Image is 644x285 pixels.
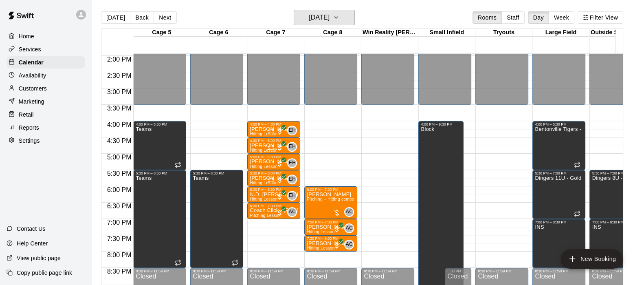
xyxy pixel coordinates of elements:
div: Services [7,43,85,55]
button: Day [528,11,549,24]
div: 4:00 PM – 5:30 PM: Teams [133,121,186,170]
div: 7:00 PM – 7:30 PM [307,220,355,224]
p: Marketing [19,97,44,106]
button: add [561,249,622,269]
span: All customers have paid [276,144,284,152]
div: Ashley Collier [344,223,354,233]
div: 5:30 PM – 8:30 PM [193,171,241,175]
div: Cage 8 [304,29,361,37]
p: Help Center [17,239,48,247]
div: 5:30 PM – 7:00 PM [535,171,583,175]
span: Hitting Lesson [250,164,277,169]
div: 5:30 PM – 6:00 PM: Kyler Buttry [247,170,300,186]
span: Recurring event [175,161,181,168]
div: 6:30 PM – 7:00 PM: Coach Click - Eli Henry [247,203,300,219]
span: Hitting Lesson [307,246,334,250]
div: 8:30 PM – 11:59 PM [478,269,526,273]
span: Ashley Collier [347,223,354,233]
span: AC [346,241,353,249]
div: Cage 6 [190,29,247,37]
div: 4:00 PM – 5:30 PM [535,122,583,126]
div: 5:30 PM – 6:00 PM [250,171,298,175]
span: 5:30 PM [105,170,134,177]
button: [DATE] [101,11,130,24]
div: 8:30 PM – 11:59 PM [193,269,241,273]
div: Small Infield [418,29,475,37]
span: Hitting Lesson [250,197,277,201]
div: 5:30 PM – 8:30 PM: Teams [133,170,186,268]
span: Hitting Lesson [250,132,277,136]
p: Contact Us [17,225,46,233]
div: 7:00 PM – 8:30 PM [535,220,583,224]
span: 7:30 PM [105,235,134,242]
span: Ashley Collier [347,207,354,217]
div: Cage 5 [133,29,190,37]
span: EH [289,126,296,135]
span: 4:30 PM [105,137,134,144]
div: Ashley Collier [344,207,354,217]
div: 7:30 PM – 8:00 PM [307,236,355,241]
span: Hitting Lesson [307,230,334,234]
span: 4:00 PM [105,121,134,128]
div: Customers [7,82,85,95]
span: Ashley Collier [347,240,354,250]
div: Calendar [7,56,85,68]
div: 5:30 PM – 7:00 PM: Dingers 11U - Gold [532,170,585,219]
div: 8:30 PM – 11:59 PM [364,269,412,273]
span: All customers have paid [276,176,284,184]
p: Settings [19,137,40,145]
div: 8:30 PM – 11:59 PM [535,269,583,273]
div: 5:30 PM – 7:00 PM [592,171,640,175]
div: Marketing [7,95,85,108]
span: All customers have paid [333,225,341,233]
span: Recurring event [268,144,274,151]
span: All customers have paid [276,209,284,217]
button: [DATE] [294,10,355,25]
div: Tryouts [475,29,532,37]
span: Eric Harrington [290,191,297,201]
span: Eric Harrington [290,175,297,184]
span: All customers have paid [276,127,284,135]
div: 4:30 PM – 5:00 PM [250,139,298,143]
button: Next [154,11,176,24]
div: Eric Harrington [287,175,297,184]
div: 5:30 PM – 8:30 PM [136,171,184,175]
span: Eric Harrington [290,126,297,135]
div: 7:00 PM – 7:30 PM: Riley Long [304,219,357,235]
p: Customers [19,84,47,93]
div: Eric Harrington [287,142,297,152]
div: 5:00 PM – 5:30 PM [250,155,298,159]
div: 8:30 PM – 11:59 PM [447,269,469,273]
span: EH [289,175,296,183]
div: Large Field [532,29,589,37]
span: Pitching + Hitting combo [307,197,354,201]
span: Recurring event [232,259,238,266]
span: AC [346,224,353,232]
span: Recurring event [268,128,274,135]
a: Home [7,30,85,42]
span: Recurring event [175,259,181,266]
span: All customers have paid [333,241,341,250]
span: EH [289,143,296,151]
a: Availability [7,69,85,82]
div: 4:00 PM – 4:30 PM: Hitting Lesson [247,121,300,137]
div: 8:30 PM – 11:59 PM [250,269,298,273]
div: Ashley Collier [344,240,354,250]
div: 7:30 PM – 8:00 PM: Kai Goodson [304,235,357,252]
p: Services [19,45,41,53]
div: 4:00 PM – 4:30 PM [250,122,298,126]
span: 6:00 PM [105,186,134,193]
div: Reports [7,122,85,134]
button: Week [549,11,574,24]
p: Home [19,32,34,40]
p: Availability [19,71,46,80]
p: Calendar [19,58,44,66]
span: EH [289,159,296,167]
p: Reports [19,124,39,132]
span: 3:00 PM [105,88,134,95]
span: 2:00 PM [105,56,134,63]
button: Filter View [578,11,623,24]
span: 8:00 PM [105,252,134,258]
